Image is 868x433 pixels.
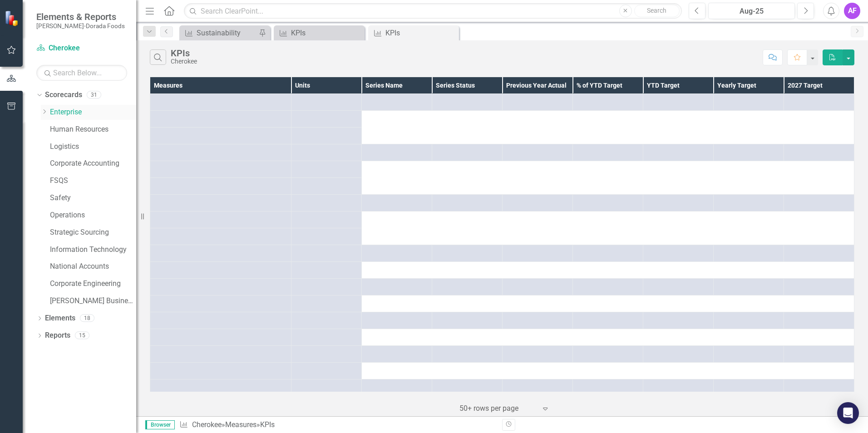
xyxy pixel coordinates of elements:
a: KPIs [370,27,457,39]
a: Measures [225,420,256,429]
a: Logistics [50,142,136,152]
span: Browser [145,420,175,429]
div: Sustainability [197,27,256,39]
a: Scorecards [45,90,82,100]
img: ClearPoint Strategy [4,10,21,27]
a: Reports [45,330,70,341]
input: Search ClearPoint... [184,3,682,19]
div: Cherokee [171,58,197,65]
button: Search [634,5,680,17]
button: Aug-25 [708,3,795,19]
a: Strategic Sourcing [50,227,136,238]
a: Operations [50,210,136,221]
a: Cherokee [36,43,127,54]
a: Information Technology [50,245,136,255]
div: KPIs [260,420,275,429]
a: FSQS [50,176,136,186]
a: Sustainability [182,27,256,39]
div: Open Intercom Messenger [837,402,859,424]
div: KPIs [291,27,362,39]
div: KPIs [171,48,197,58]
span: Elements & Reports [36,11,125,22]
a: Safety [50,193,136,203]
div: 15 [75,332,89,340]
a: Corporate Engineering [50,279,136,289]
a: [PERSON_NAME] Business Unit [50,296,136,306]
div: Aug-25 [711,6,792,17]
a: KPIs [276,27,362,39]
input: Search Below... [36,65,127,81]
a: Enterprise [50,107,136,118]
button: AF [844,3,860,19]
a: Human Resources [50,124,136,135]
div: 31 [87,91,101,99]
small: [PERSON_NAME]-Dorada Foods [36,22,125,30]
a: Cherokee [192,420,222,429]
span: Search [647,7,666,14]
a: National Accounts [50,261,136,272]
div: 18 [80,315,94,322]
div: » » [179,420,495,430]
a: Corporate Accounting [50,158,136,169]
a: Elements [45,313,75,324]
div: KPIs [385,27,457,39]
